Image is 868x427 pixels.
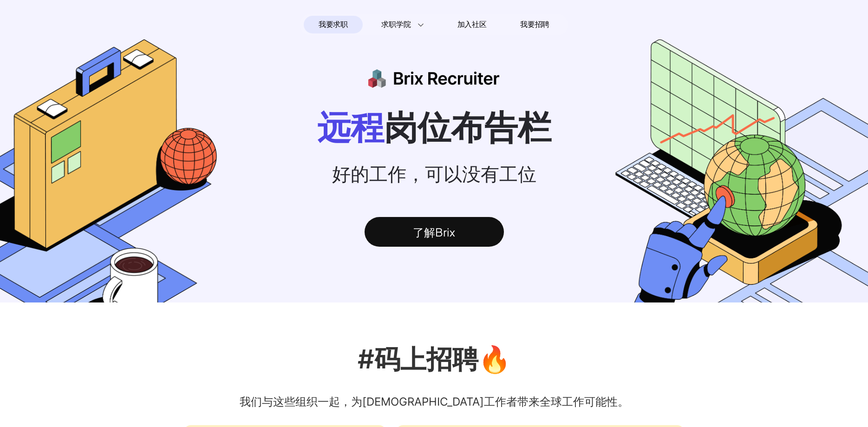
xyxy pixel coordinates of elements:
[520,19,549,30] span: 我要招聘
[381,19,411,30] span: 求职学院
[457,17,487,32] span: 加入社区
[319,17,348,32] span: 我要求职
[317,107,384,147] span: 远程
[365,217,504,247] div: 了解Brix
